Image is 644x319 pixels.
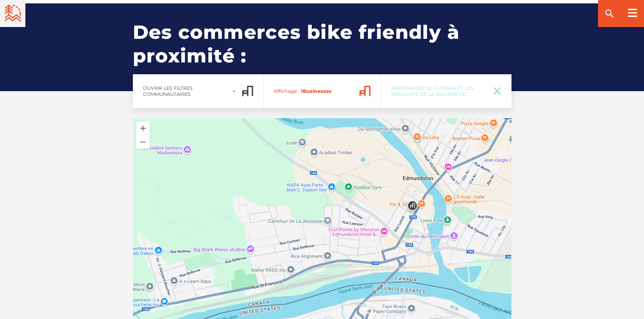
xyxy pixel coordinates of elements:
[143,85,231,97] span: Ouvrir les filtres communautaires
[136,122,150,135] button: Zoom avant
[326,88,332,94] span: es
[381,74,511,108] a: Réinitialiser le filtrage et les résultats de la recherche
[274,88,300,94] span: Affichage :
[274,88,354,94] span: Business
[301,88,303,94] span: 1
[136,135,150,149] button: Zoom arrière
[133,74,264,108] a: Ouvrir les filtres communautairesadd
[391,85,484,97] span: Réinitialiser le filtrage et les résultats de la recherche
[232,89,236,94] ion-icon: add
[604,8,615,19] ion-icon: search
[133,3,511,91] h2: Des commerces bike friendly à proximité :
